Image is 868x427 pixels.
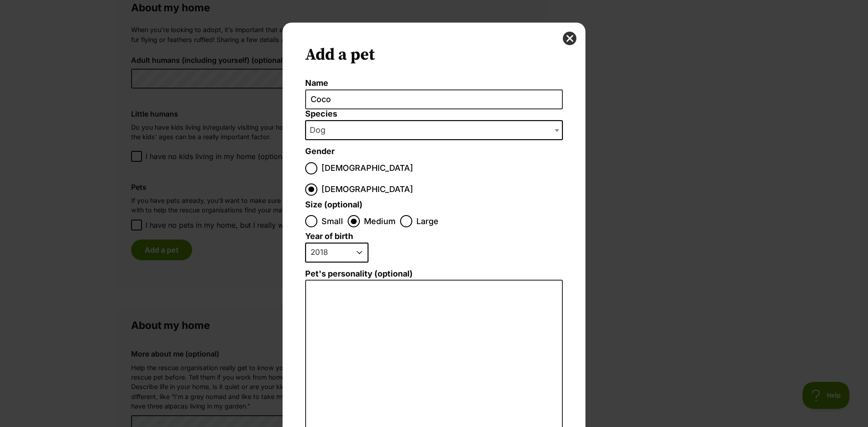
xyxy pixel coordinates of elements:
label: Gender [305,147,335,156]
span: Medium [364,215,396,227]
label: Name [305,79,563,88]
span: Dog [306,124,335,136]
label: Species [305,109,563,119]
h2: Add a pet [305,45,563,65]
label: Size (optional) [305,200,363,210]
span: Dog [305,120,563,140]
span: Large [416,215,439,227]
label: Year of birth [305,232,353,241]
span: [DEMOGRAPHIC_DATA] [321,162,413,174]
span: Small [321,215,343,227]
button: close [563,32,576,45]
label: Pet's personality (optional) [305,269,563,279]
span: [DEMOGRAPHIC_DATA] [321,183,413,196]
